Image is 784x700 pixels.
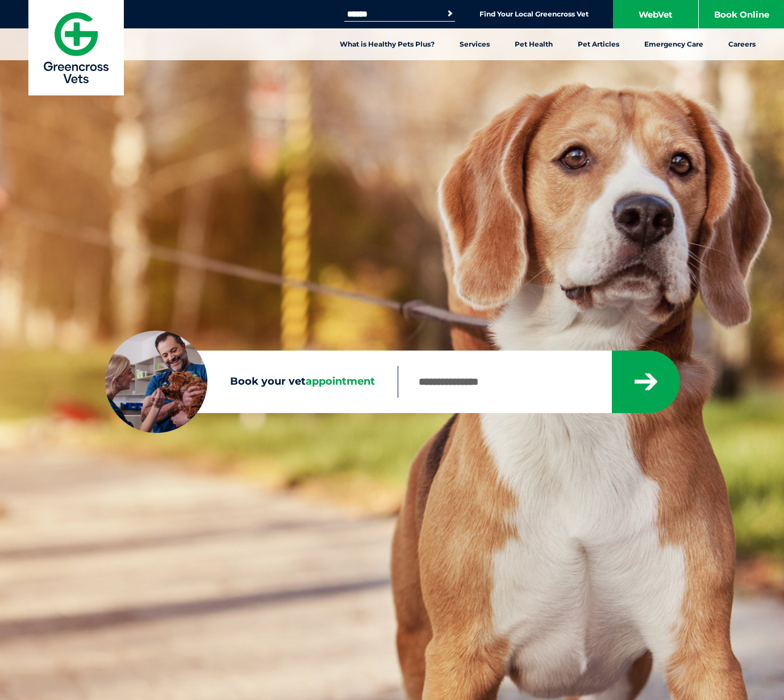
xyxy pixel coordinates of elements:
label: Book your vet [105,373,398,390]
a: Careers [716,28,768,60]
button: Search [444,8,456,19]
a: Pet Health [502,28,565,60]
a: Pet Articles [565,28,632,60]
a: What is Healthy Pets Plus? [327,28,447,60]
a: Find Your Local Greencross Vet [479,10,589,19]
a: Emergency Care [632,28,716,60]
a: Services [447,28,502,60]
span: appointment [306,375,375,388]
